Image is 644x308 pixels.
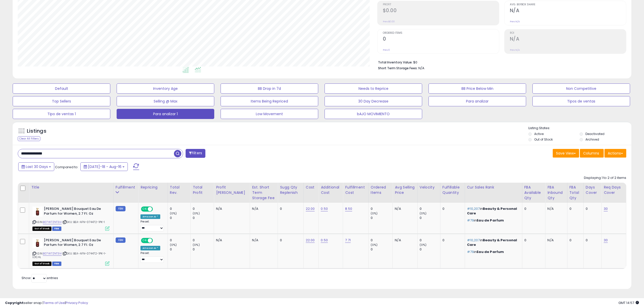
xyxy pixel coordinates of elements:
div: 0 [586,207,598,211]
span: [DATE]-18 - Aug-16 [88,164,121,169]
div: 0 [371,207,393,211]
button: Non Competitive [532,83,630,94]
button: Low Movement [221,109,318,119]
span: #10,207 [467,206,480,211]
div: N/A [547,207,563,211]
span: ON [141,238,148,243]
div: 0 [170,216,190,220]
a: 0.50 [321,238,328,243]
a: Privacy Policy [66,300,88,305]
div: N/A [216,207,246,211]
div: 0 [420,238,440,243]
a: B07W7ZNT3H [43,251,62,256]
div: Cur Sales Rank [467,185,520,190]
div: 0 [524,207,542,211]
span: #79 [467,218,474,223]
div: Preset: [140,220,164,231]
a: Terms of Use [43,300,65,305]
small: (0%) [170,211,177,215]
span: Beauty & Personal Care [467,206,517,216]
div: Profit [PERSON_NAME] [216,185,248,195]
a: 7.71 [345,238,351,243]
small: FBM [116,206,126,211]
label: Out of Stock [534,137,553,142]
div: 0 [193,216,214,220]
b: [PERSON_NAME] Bouquet Eau De Parfum for Women, 2.7 Fl. Oz [44,238,105,249]
div: 0 [524,238,542,243]
div: 0 [586,238,598,243]
label: Deactivated [585,132,604,136]
div: 0 [170,247,190,252]
div: Ordered Items [371,185,391,195]
span: Last 30 Days [26,164,48,169]
small: Prev: $0.00 [383,20,395,23]
span: Eau de Parfum [477,249,504,254]
span: Avg. Buybox Share [510,3,626,6]
div: Fulfillable Quantity [442,185,463,195]
div: N/A [395,207,413,211]
div: 0 [420,216,440,220]
button: Tipo de ventas 1 [13,109,110,119]
div: Est. Short Term Storage Fee [252,185,276,201]
small: (0%) [420,211,427,215]
div: 0 [170,207,190,211]
p: in [467,207,518,216]
div: FBA Available Qty [524,185,543,201]
div: Avg Selling Price [395,185,415,195]
span: Beauty & Personal Care [467,238,517,247]
button: Inventory Age [117,83,214,94]
div: 0 [280,207,299,211]
button: Filters [186,149,205,158]
div: Velocity [420,185,438,190]
button: Top Sellers [13,96,110,106]
a: 30 [604,206,608,211]
button: BB Drop in 7d [221,83,318,94]
div: N/A [252,238,274,243]
button: Selling @ Max [117,96,214,106]
span: #79 [467,249,474,254]
div: Amazon AI * [140,246,160,250]
span: | SKU: BEA-AFN-074472-1PK-1 [62,220,105,224]
small: Prev: 0 [383,48,390,52]
span: 2025-09-17 14:57 GMT [618,300,639,305]
div: Total Profit [193,185,212,195]
span: Compared to: [55,165,78,169]
div: Req Days Cover [604,185,624,195]
small: (0%) [420,243,427,247]
span: ROI [510,32,626,35]
h2: 0 [383,36,499,43]
small: (0%) [170,243,177,247]
div: FBA Total Qty [569,185,581,201]
small: Prev: N/A [510,20,520,23]
a: B07W7ZNT3H [43,220,62,224]
div: 0 [420,247,440,252]
button: Last 30 Days [18,162,54,171]
div: Amazon AI * [140,214,160,219]
div: Total Rev. [170,185,188,195]
span: N/A [418,66,424,71]
img: 31zRdIhZhuL._SL40_.jpg [32,238,43,248]
a: 8.50 [345,206,352,211]
div: Days Cover [586,185,599,195]
small: (0%) [371,211,378,215]
button: Columns [580,149,604,158]
div: Fulfillment [116,185,136,190]
button: Save View [553,149,579,158]
label: Archived [585,137,599,142]
button: BB Price Below Min [428,83,526,94]
span: OFF [152,207,160,211]
span: #10,207 [467,238,480,243]
strong: Copyright [5,300,24,305]
div: N/A [216,238,246,243]
small: Prev: N/A [510,48,520,52]
div: 0 [193,207,214,211]
a: 22.00 [306,206,315,211]
a: 0.50 [321,206,328,211]
span: FBM [52,262,61,266]
h5: Listings [27,128,46,135]
div: 0 [442,207,461,211]
span: Columns [583,151,599,156]
div: Displaying 1 to 2 of 2 items [584,176,626,180]
button: Needs to Reprice [325,83,422,94]
small: (0%) [193,243,200,247]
